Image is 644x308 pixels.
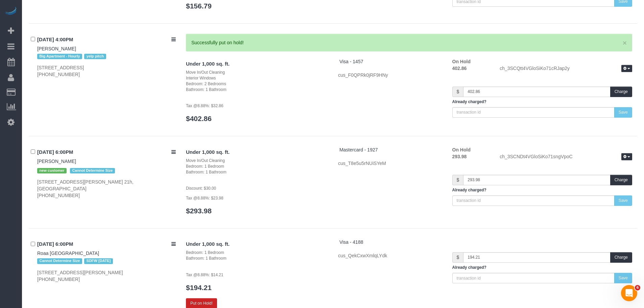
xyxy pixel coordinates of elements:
strong: On Hold [452,59,471,64]
iframe: Intercom live chat [621,285,637,301]
div: [STREET_ADDRESS][PERSON_NAME] [37,269,176,283]
small: Tax @8.88%: $32.86 [186,103,223,108]
span: Cannot Determine Size [37,258,82,264]
a: $293.98 [186,207,212,215]
input: transaction id [452,195,615,206]
h4: [DATE] 6:00PM [37,149,176,155]
button: Charge [610,252,632,263]
span: $ [452,252,463,263]
small: Tax @8.88%: $23.98 [186,196,223,200]
div: Bedroom: 1 Bedroom [186,250,328,256]
strong: 293.98 [452,154,467,159]
span: $ [452,175,463,185]
div: Bathroom: 1 Bathroom [186,169,328,175]
div: cus_T8e5u5rNUiSYeM [338,160,442,167]
div: Interior Windows [186,75,328,81]
a: Visa - 1457 [339,59,363,64]
div: cus_QekCxwXmlqLYdk [338,252,442,259]
a: $402.86 [186,115,212,122]
div: Tags [37,52,176,61]
div: Move In/Out Cleaning [186,158,328,164]
h5: Already charged? [452,265,633,270]
h5: Already charged? [452,100,633,104]
hm-ph: [PHONE_NUMBER] [37,277,80,282]
div: Bathroom: 1 Bathroom [186,256,328,261]
small: Discount: $30.00 [186,186,216,191]
a: [PERSON_NAME] [37,159,76,164]
h4: [DATE] 6:00PM [37,241,176,247]
a: $194.21 [186,284,212,291]
a: Mastercard - 1927 [339,147,378,152]
h4: [DATE] 4:00PM [37,37,176,43]
button: Charge [610,175,632,185]
span: $ [452,87,463,97]
div: cus_F0QPRk0jRF9HNy [338,72,442,78]
h5: Already charged? [452,188,633,192]
div: ch_3SCQtt4VGloSiKo71cRJap2y [495,65,637,73]
div: Tags [37,165,176,175]
a: Roaa [GEOGRAPHIC_DATA] [37,251,99,256]
div: Successfully put on hold! [191,39,627,46]
small: Tax @8.88%: $14.21 [186,273,223,277]
span: SDFW [DATE] [84,258,113,264]
h4: Under 1,000 sq. ft. [186,61,328,67]
div: Bedroom: 1 Bedroom [186,164,328,169]
div: Tags [37,257,176,265]
input: transaction id [452,273,615,283]
div: ch_3SCNDt4VGloSiKo71sngVpoC [495,153,637,161]
button: Charge [610,87,632,97]
hm-ph: [PHONE_NUMBER] [37,193,80,198]
span: 6 [635,285,640,290]
span: Big Apartment - Hourly [37,54,82,59]
span: new customer [37,168,67,173]
hm-ph: [PHONE_NUMBER] [37,72,80,77]
div: [STREET_ADDRESS] [37,64,176,78]
span: yelp pitch [84,54,106,59]
a: Visa - 4188 [339,239,363,245]
img: Automaid Logo [4,7,18,16]
a: $156.79 [186,2,212,10]
strong: On Hold [452,147,471,152]
h4: Under 1,000 sq. ft. [186,149,328,155]
input: transaction id [452,107,615,118]
strong: 402.86 [452,66,467,71]
div: Bathroom: 1 Bathroom [186,87,328,93]
div: [STREET_ADDRESS][PERSON_NAME] 21h, [GEOGRAPHIC_DATA] [37,179,176,199]
div: Bedroom: 2 Bedrooms [186,81,328,87]
h4: Under 1,000 sq. ft. [186,241,328,247]
div: Move In/Out Cleaning [186,70,328,75]
span: Cannot Determine Size [70,168,115,173]
a: [PERSON_NAME] [37,46,76,51]
a: × [623,39,627,46]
